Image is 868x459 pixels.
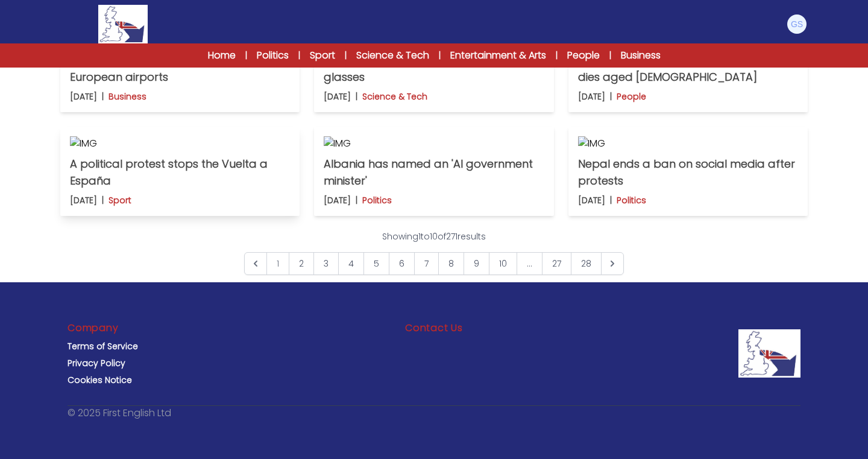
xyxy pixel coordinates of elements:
[542,252,571,275] a: Go to page 27
[298,49,300,62] span: |
[70,90,97,103] p: [DATE]
[405,321,463,335] h3: Contact Us
[362,90,427,103] p: Science & Tech
[389,252,415,275] a: Go to page 6
[70,136,290,151] img: IMG
[60,127,300,216] a: IMG A political protest stops the Vuelta a España [DATE] | Sport
[68,357,125,369] a: Privacy Policy
[430,230,438,242] span: 10
[108,90,146,103] p: Business
[70,52,290,86] p: A cyber-attack causes chaos at European airports
[362,194,392,206] p: Politics
[610,90,612,103] b: |
[314,127,553,216] a: IMG Albania has named an 'AI government minister' [DATE] | Politics
[568,23,808,112] a: IMG Film star and director [PERSON_NAME] dies aged [DEMOGRAPHIC_DATA] [DATE] | People
[787,14,807,34] img: Giorgia Di Santolo
[314,23,553,112] a: IMG Meta launches a new line of smart glasses [DATE] | Science & Tech
[244,252,267,275] span: &laquo; Previous
[68,406,171,420] p: © 2025 First English Ltd
[450,48,546,63] a: Entertainment & Arts
[324,52,544,86] p: Meta launches a new line of smart glasses
[382,230,486,242] p: Showing to of results
[324,90,351,103] p: [DATE]
[257,48,289,63] a: Politics
[324,194,351,206] p: [DATE]
[578,90,605,103] p: [DATE]
[68,340,138,352] a: Terms of Service
[356,48,429,63] a: Science & Tech
[617,90,646,103] p: People
[98,5,148,43] img: Logo
[102,194,104,206] b: |
[324,136,544,151] img: IMG
[517,252,542,275] span: ...
[245,49,247,62] span: |
[571,252,602,275] a: Go to page 28
[70,156,290,189] p: A political protest stops the Vuelta a España
[738,329,800,378] img: Company Logo
[70,194,97,206] p: [DATE]
[568,127,808,216] a: IMG Nepal ends a ban on social media after protests [DATE] | Politics
[556,49,558,62] span: |
[446,230,458,242] span: 271
[601,252,624,275] a: Next &raquo;
[108,194,131,206] p: Sport
[609,49,611,62] span: |
[621,48,661,63] a: Business
[567,48,600,63] a: People
[438,252,464,275] a: Go to page 8
[310,48,335,63] a: Sport
[289,252,314,275] a: Go to page 2
[313,252,339,275] a: Go to page 3
[102,90,104,103] b: |
[578,194,605,206] p: [DATE]
[610,194,612,206] b: |
[617,194,646,206] p: Politics
[414,252,439,275] a: Go to page 7
[578,156,798,189] p: Nepal ends a ban on social media after protests
[578,136,798,151] img: IMG
[489,252,517,275] a: Go to page 10
[338,252,364,275] a: Go to page 4
[60,5,186,43] a: Logo
[464,252,489,275] a: Go to page 9
[324,156,544,189] p: Albania has named an 'AI government minister'
[266,252,289,275] span: 1
[68,321,119,335] h3: Company
[60,23,300,112] a: IMG A cyber-attack causes chaos at European airports [DATE] | Business
[345,49,347,62] span: |
[578,52,798,86] p: Film star and director [PERSON_NAME] dies aged [DEMOGRAPHIC_DATA]
[439,49,441,62] span: |
[356,194,357,206] b: |
[356,90,357,103] b: |
[363,252,389,275] a: Go to page 5
[418,230,421,242] span: 1
[68,374,132,386] a: Cookies Notice
[208,48,236,63] a: Home
[244,230,624,275] nav: Pagination Navigation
